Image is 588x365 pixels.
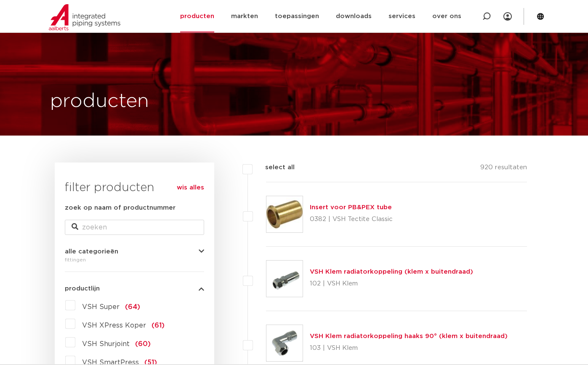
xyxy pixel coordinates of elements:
a: VSH Klem radiatorkoppeling (klem x buitendraad) [310,269,473,275]
a: wis alles [177,183,204,193]
p: 102 | VSH Klem [310,277,473,290]
span: alle categorieën [65,248,118,255]
h3: filter producten [65,179,204,196]
label: zoek op naam of productnummer [65,203,176,213]
button: productlijn [65,285,204,292]
span: productlijn [65,285,100,292]
button: alle categorieën [65,248,204,255]
p: 0382 | VSH Tectite Classic [310,213,393,226]
h1: producten [50,88,149,115]
img: Thumbnail for VSH Klem radiatorkoppeling haaks 90° (klem x buitendraad) [266,325,303,361]
p: 103 | VSH Klem [310,341,508,355]
span: (60) [135,341,151,347]
a: VSH Klem radiatorkoppeling haaks 90° (klem x buitendraad) [310,333,508,339]
label: select all [253,163,295,173]
img: Thumbnail for Insert voor PB&PEX tube [266,196,303,232]
p: 920 resultaten [480,163,527,176]
span: VSH Super [82,304,120,310]
span: VSH XPress Koper [82,322,146,329]
div: fittingen [65,255,204,265]
a: Insert voor PB&PEX tube [310,204,392,210]
span: (64) [125,304,140,310]
input: zoeken [65,220,204,235]
span: (61) [152,322,165,329]
img: Thumbnail for VSH Klem radiatorkoppeling (klem x buitendraad) [266,261,303,297]
span: VSH Shurjoint [82,341,130,347]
